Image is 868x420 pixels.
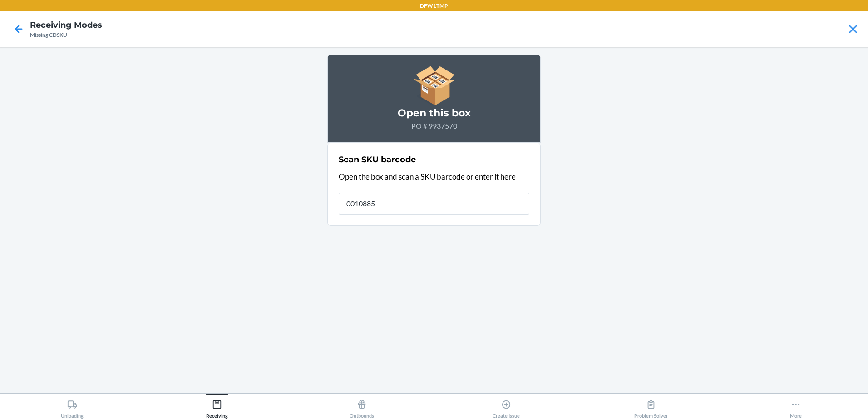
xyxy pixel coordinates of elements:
[579,394,724,419] button: Problem Solver
[339,120,529,131] p: PO # 9937570
[493,396,520,419] div: Create Issue
[30,31,102,39] div: Missing CDSKU
[339,154,416,165] h2: Scan SKU barcode
[790,396,802,419] div: More
[30,19,102,31] h4: Receiving Modes
[339,193,529,215] input: Barcode
[350,396,374,419] div: Outbounds
[420,2,448,10] p: DFW1TMP
[723,394,868,419] button: More
[339,171,529,183] p: Open the box and scan a SKU barcode or enter it here
[339,106,529,120] h3: Open this box
[61,396,84,419] div: Unloading
[206,396,228,419] div: Receiving
[145,394,290,419] button: Receiving
[289,394,434,419] button: Outbounds
[634,396,668,419] div: Problem Solver
[434,394,579,419] button: Create Issue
